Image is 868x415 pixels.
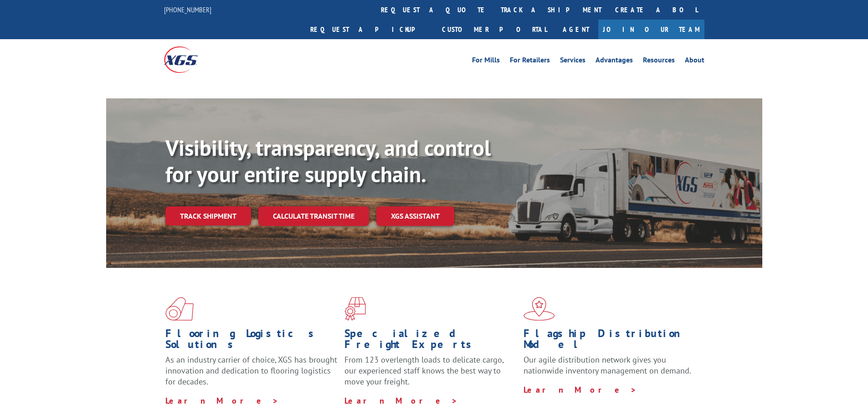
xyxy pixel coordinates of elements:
[524,297,555,321] img: xgs-icon-flagship-distribution-model-red
[164,5,211,14] a: [PHONE_NUMBER]
[344,297,366,321] img: xgs-icon-focused-on-flooring-red
[344,328,517,354] h1: Specialized Freight Experts
[596,56,633,67] a: Advantages
[598,20,704,39] a: Join Our Team
[510,56,550,67] a: For Retailers
[344,395,458,406] a: Learn More >
[344,354,517,395] p: From 123 overlength loads to delicate cargo, our experienced staff knows the best way to move you...
[165,206,251,225] a: Track shipment
[376,206,454,226] a: XGS ASSISTANT
[554,20,598,39] a: Agent
[165,395,279,406] a: Learn More >
[165,297,194,321] img: xgs-icon-total-supply-chain-intelligence-red
[685,56,704,67] a: About
[524,354,691,376] span: Our agile distribution network gives you nationwide inventory management on demand.
[165,354,337,387] span: As an industry carrier of choice, XGS has brought innovation and dedication to flooring logistics...
[303,20,435,39] a: Request a pickup
[258,206,369,226] a: Calculate transit time
[524,328,696,354] h1: Flagship Distribution Model
[524,384,637,395] a: Learn More >
[165,133,491,188] b: Visibility, transparency, and control for your entire supply chain.
[435,20,554,39] a: Customer Portal
[472,56,500,67] a: For Mills
[165,328,338,354] h1: Flooring Logistics Solutions
[643,56,675,67] a: Resources
[560,56,586,67] a: Services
